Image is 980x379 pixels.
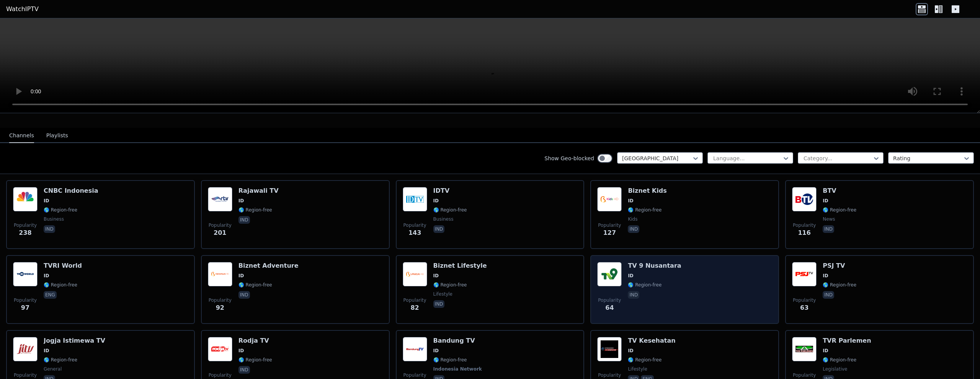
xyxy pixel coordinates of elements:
[238,337,272,345] h6: Rodja TV
[433,357,467,363] span: 🌎 Region-free
[823,198,828,204] span: ID
[433,262,487,270] h6: Biznet Lifestyle
[628,216,637,222] span: kids
[14,297,37,303] span: Popularity
[19,228,31,237] span: 238
[798,228,810,237] span: 116
[823,273,828,279] span: ID
[823,187,856,195] h6: BTV
[209,372,232,378] span: Popularity
[238,273,244,279] span: ID
[823,207,856,213] span: 🌎 Region-free
[238,216,250,224] p: ind
[44,225,55,233] p: ind
[628,198,633,204] span: ID
[403,337,427,361] img: Bandung TV
[823,291,834,299] p: ind
[823,366,847,372] span: legislative
[792,187,817,211] img: BTV
[628,291,639,299] p: ind
[238,357,272,363] span: 🌎 Region-free
[238,291,250,299] p: ind
[13,187,38,211] img: CNBC Indonesia
[238,282,272,288] span: 🌎 Region-free
[823,337,871,345] h6: TVR Parlemen
[209,297,232,303] span: Popularity
[238,366,250,374] p: ind
[238,262,299,270] h6: Biznet Adventure
[238,207,272,213] span: 🌎 Region-free
[21,303,29,312] span: 97
[793,297,816,303] span: Popularity
[628,207,661,213] span: 🌎 Region-free
[792,262,817,286] img: PSJ TV
[433,300,445,308] p: ind
[14,222,37,228] span: Popularity
[793,222,816,228] span: Popularity
[403,297,426,303] span: Popularity
[44,366,62,372] span: general
[14,372,37,378] span: Popularity
[628,366,647,372] span: lifestyle
[598,222,621,228] span: Popularity
[628,282,661,288] span: 🌎 Region-free
[433,225,445,233] p: ind
[823,225,834,233] p: ind
[433,366,482,372] span: Indonesia Network
[628,262,681,270] h6: TV 9 Nusantara
[597,187,622,211] img: Biznet Kids
[238,187,279,195] h6: Rajawali TV
[238,348,244,354] span: ID
[44,282,77,288] span: 🌎 Region-free
[433,291,452,297] span: lifestyle
[403,262,427,286] img: Biznet Lifestyle
[44,337,105,345] h6: Jogja Istimewa TV
[598,372,621,378] span: Popularity
[214,228,226,237] span: 201
[628,357,661,363] span: 🌎 Region-free
[433,198,439,204] span: ID
[433,282,467,288] span: 🌎 Region-free
[628,273,633,279] span: ID
[6,5,39,14] a: WatchIPTV
[408,228,421,237] span: 143
[433,207,467,213] span: 🌎 Region-free
[433,273,439,279] span: ID
[823,216,835,222] span: news
[433,187,467,195] h6: IDTV
[44,348,49,354] span: ID
[597,337,622,361] img: TV Kesehatan
[823,262,856,270] h6: PSJ TV
[823,348,828,354] span: ID
[603,228,616,237] span: 127
[433,337,483,345] h6: Bandung TV
[238,198,244,204] span: ID
[13,337,38,361] img: Jogja Istimewa TV
[44,216,64,222] span: business
[208,262,232,286] img: Biznet Adventure
[44,207,77,213] span: 🌎 Region-free
[13,262,38,286] img: TVRI World
[44,187,98,195] h6: CNBC Indonesia
[433,348,439,354] span: ID
[628,187,666,195] h6: Biznet Kids
[793,372,816,378] span: Popularity
[209,222,232,228] span: Popularity
[44,198,49,204] span: ID
[800,303,808,312] span: 63
[46,129,68,143] button: Playlists
[628,337,675,345] h6: TV Kesehatan
[433,216,454,222] span: business
[208,337,232,361] img: Rodja TV
[9,129,34,143] button: Channels
[597,262,622,286] img: TV 9 Nusantara
[44,273,49,279] span: ID
[628,348,633,354] span: ID
[44,357,77,363] span: 🌎 Region-free
[628,225,639,233] p: ind
[598,297,621,303] span: Popularity
[605,303,614,312] span: 64
[792,337,817,361] img: TVR Parlemen
[544,155,594,162] label: Show Geo-blocked
[44,262,82,270] h6: TVRI World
